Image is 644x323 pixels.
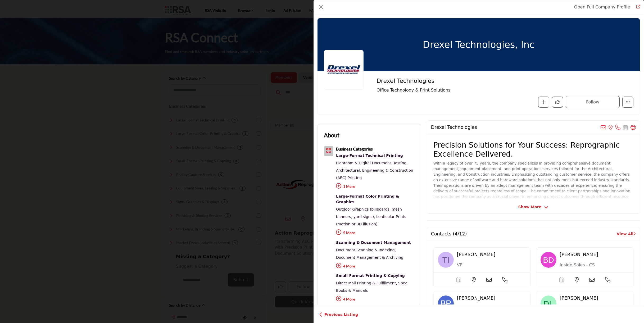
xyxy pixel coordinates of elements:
div: Banners, posters, vehicle wraps, and presentation graphics. [336,193,415,206]
h2: Drexel Technologies [431,125,477,130]
img: image [541,295,556,311]
button: More Options [622,97,633,108]
span: Show More [518,204,541,210]
button: Category Icon [324,146,333,156]
h2: Precision Solutions for Your Success: Reprographic Excellence Delivered. [433,141,633,158]
a: image [PERSON_NAME] VP [433,247,531,287]
h2: Drexel Technologies [377,78,522,84]
a: Business Categories [336,147,373,151]
p: 5 More [336,228,415,239]
a: Scanning & Document Management [336,239,415,246]
span: [PERSON_NAME] [560,295,598,301]
img: image [541,252,556,268]
button: Redirect to login [566,96,620,108]
h2: Contacts (4/12) [431,231,467,237]
a: Architectural, Engineering & Construction (AEC) Printing [336,168,413,180]
a: image [PERSON_NAME] Inside Sales - CS [536,247,633,287]
a: View All [617,231,636,237]
a: Document Scanning & Indexing, [336,248,396,252]
p: 1 More [336,181,415,193]
b: Business Categories [336,146,373,151]
button: Close [317,3,325,11]
p: Inside Sales - CS [560,262,616,268]
p: With a legacy of over 75 years, the company specializes in providing comprehensive document manag... [433,161,633,205]
div: Digital conversion, archiving, indexing, secure storage, and streamlined document retrieval solut... [336,239,415,246]
a: Previous Listing [319,312,358,317]
a: Direct Mail Printing & Fulfillment, [336,281,397,285]
p: VP [457,262,514,268]
span: [PERSON_NAME] [457,295,495,301]
span: [PERSON_NAME] [560,252,598,257]
a: Redirect to drexel-technologies [633,4,640,10]
button: Add To List [538,97,549,108]
p: 4 More [336,294,415,306]
h2: About [324,131,339,139]
span: Office Technology & Print Solutions [377,87,546,93]
a: Planroom & Digital Document Hosting, [336,161,408,165]
a: Outdoor Graphics (billboards, mesh banners, yard signs), [336,207,402,219]
img: drexel-technologies logo [324,50,364,90]
a: Small-Format Printing & Copying [336,272,415,279]
a: Lenticular Prints (motion or 3D illusion) [336,215,406,226]
h1: Drexel Technologies, Inc [423,18,534,71]
p: 4 More [336,261,415,272]
a: Redirect to drexel-technologies [574,4,630,10]
a: Large-Format Technical Printing [336,152,415,159]
div: High-quality printing for blueprints, construction and architectural drawings. [336,152,415,159]
a: Document Management & Archiving [336,255,403,260]
a: Large-Format Color Printing & Graphics [336,193,415,206]
img: image [438,252,454,268]
img: image [438,295,454,311]
div: Professional printing for black and white and color document printing of flyers, spec books, busi... [336,272,415,279]
button: Like [552,97,563,108]
span: [PERSON_NAME] [457,252,495,257]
